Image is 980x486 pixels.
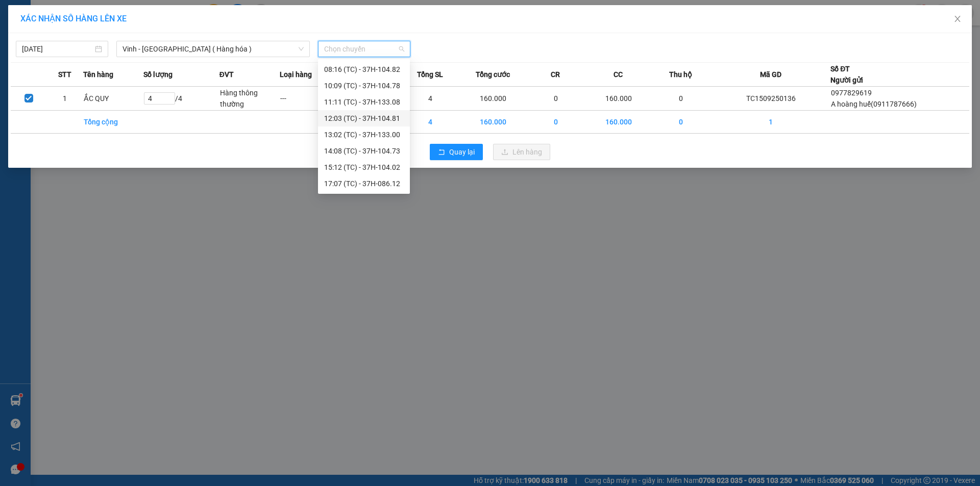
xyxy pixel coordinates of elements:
[20,14,127,23] span: XÁC NHẬN SỐ HÀNG LÊN XE
[831,89,872,97] span: 0977829619
[953,15,962,23] span: close
[219,69,234,80] span: ĐVT
[25,43,103,78] span: [GEOGRAPHIC_DATA], [GEOGRAPHIC_DATA] ↔ [GEOGRAPHIC_DATA]
[324,113,404,124] div: 12:03 (TC) - 37H-104.81
[83,87,143,111] td: ẮC QUY
[586,111,651,134] td: 160.000
[324,145,404,157] div: 14:08 (TC) - 37H-104.73
[324,162,404,173] div: 15:12 (TC) - 37H-104.02
[551,69,560,80] span: CR
[280,87,340,111] td: ---
[711,87,830,111] td: TC1509250136
[400,111,460,134] td: 4
[298,46,304,52] span: down
[526,111,586,134] td: 0
[324,41,404,57] span: Chọn chuyến
[324,129,404,140] div: 13:02 (TC) - 37H-133.00
[417,69,443,80] span: Tổng SL
[324,64,404,75] div: 08:16 (TC) - 37H-104.82
[449,146,475,158] span: Quay lại
[143,87,219,111] td: / 4
[122,41,304,57] span: Vinh - Hà Nội ( Hàng hóa )
[614,69,623,80] span: CC
[586,87,651,111] td: 160.000
[711,111,830,134] td: 1
[280,69,312,80] span: Loại hàng
[943,5,972,34] button: Close
[5,55,23,106] img: logo
[831,100,917,108] span: A hoàng huế(0911787666)
[438,148,445,157] span: rollback
[324,178,404,189] div: 17:07 (TC) - 37H-086.12
[669,69,692,80] span: Thu hộ
[83,111,143,134] td: Tổng cộng
[324,80,404,91] div: 10:09 (TC) - 37H-104.78
[47,87,83,111] td: 1
[430,144,483,160] button: rollbackQuay lại
[651,111,711,134] td: 0
[760,69,781,80] span: Mã GD
[58,69,71,80] span: STT
[526,87,586,111] td: 0
[83,69,113,80] span: Tên hàng
[143,69,173,80] span: Số lượng
[460,111,526,134] td: 160.000
[29,8,102,41] strong: CHUYỂN PHÁT NHANH AN PHÚ QUÝ
[830,63,863,86] div: Số ĐT Người gửi
[400,87,460,111] td: 4
[651,87,711,111] td: 0
[493,144,550,160] button: uploadLên hàng
[219,87,280,111] td: Hàng thông thường
[22,43,93,55] input: 15/09/2025
[476,69,510,80] span: Tổng cước
[324,96,404,108] div: 11:11 (TC) - 37H-133.08
[460,87,526,111] td: 160.000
